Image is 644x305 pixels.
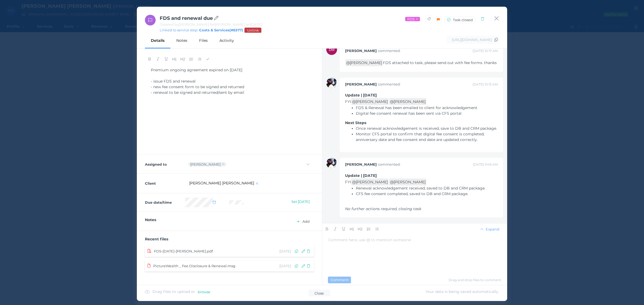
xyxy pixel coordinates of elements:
a: [PERSON_NAME] [394,180,426,184]
label: Assigned to [145,162,185,166]
span: - issue FDS and renewal [151,79,196,84]
span: FYI [345,180,351,184]
span: @ [345,59,383,66]
button: Copy file to client's Documents & Files [294,263,299,269]
span: commented: [378,162,401,166]
div: Tory Richardson [190,162,221,166]
label: Due date/time [145,200,185,204]
span: Digital fee consent renewal has been sent via CFS portal [356,111,462,116]
button: Close [494,15,499,22]
label: Client [145,181,185,185]
span: Set [DATE] [289,199,312,204]
span: FDS and renewal due [160,15,218,21]
button: Set [DATE] [287,198,314,206]
span: @ [389,98,426,105]
button: Copy file to client's Documents & Files [294,248,299,254]
span: [DATE] 9:06 AM [473,162,498,166]
span: Created by [PERSON_NAME] for [PERSON_NAME] on [DATE] [160,22,262,27]
span: FDS-[DATE]-[PERSON_NAME].pdf [154,249,213,253]
span: FDS attached to task, please send out with fee forms. thanks [383,60,497,65]
span: @ [351,98,389,105]
span: @ [351,178,389,185]
span: [PERSON_NAME] [345,162,377,166]
span: Drag and drop files to comment. [449,278,502,282]
span: [DATE] 10:13 AM [473,82,498,86]
a: [PERSON_NAME] [394,99,426,104]
a: [PERSON_NAME] [PERSON_NAME] [189,181,254,185]
span: FDS & Renewal has been emailed to client for acknowledgement [356,105,477,110]
span: FYI [345,99,351,104]
a: Costs & Services(#6377) [199,28,243,32]
a: [PERSON_NAME] [350,60,382,65]
div: Dee Molloy [326,44,337,55]
span: Monitor CFS portal to confirm that digital fee consent is completed; anniversary date and fee con... [356,132,485,142]
span: PictureWealth _ Fee Disclosure & Renewal.msg [153,264,235,268]
span: [PERSON_NAME] [345,82,377,86]
span: commented: [378,49,401,53]
span: [DATE] [279,264,291,268]
span: Linked to service step: [160,28,199,32]
span: Next Steps [345,120,366,125]
span: commented: [378,82,401,86]
span: Comment [328,278,351,282]
div: Activity [214,33,240,48]
button: Comment [328,277,351,283]
button: Task closed [444,16,475,23]
span: CFS fee consent completed, saved to DB and CRM package. [356,191,468,196]
span: Expand [485,227,502,231]
span: Task closed [452,18,475,22]
span: Once renewal acknowledgement is received, save to DB and CRM package. [356,126,497,131]
span: Add [301,219,312,224]
img: Tory Richardson [326,78,337,88]
span: Update | [DATE] [345,173,377,178]
span: @ [389,178,426,185]
img: Tory Richardson [326,158,337,169]
button: Expand [477,226,502,232]
button: Add [292,218,314,225]
span: Premium ongoing agreement expired on [DATE] [151,68,242,72]
span: [DATE] [279,249,291,253]
span: Renewal acknowledgement received, saved to DB and CRM package. [356,186,485,191]
span: Unlink [245,28,261,32]
span: DM [329,48,335,52]
div: Files [193,33,214,48]
span: Notes [145,217,156,222]
span: [PERSON_NAME] [345,49,377,53]
span: [DATE] 10:17 AM [473,49,498,53]
div: Notes [170,33,193,48]
span: No further actions required, closing task [345,206,421,211]
span: Recent files [145,237,168,241]
span: [URL][DOMAIN_NAME] [452,38,492,42]
div: Details [145,33,170,48]
span: - new fee consent form to be signed and returned [151,84,244,89]
span: FDS [407,17,415,21]
span: - renewal to be signed and returned/sent by email [151,90,244,95]
a: [PERSON_NAME] [356,99,388,104]
a: [PERSON_NAME] [356,180,388,184]
span: Update | [DATE] [345,93,377,98]
button: Unlink [244,28,261,33]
